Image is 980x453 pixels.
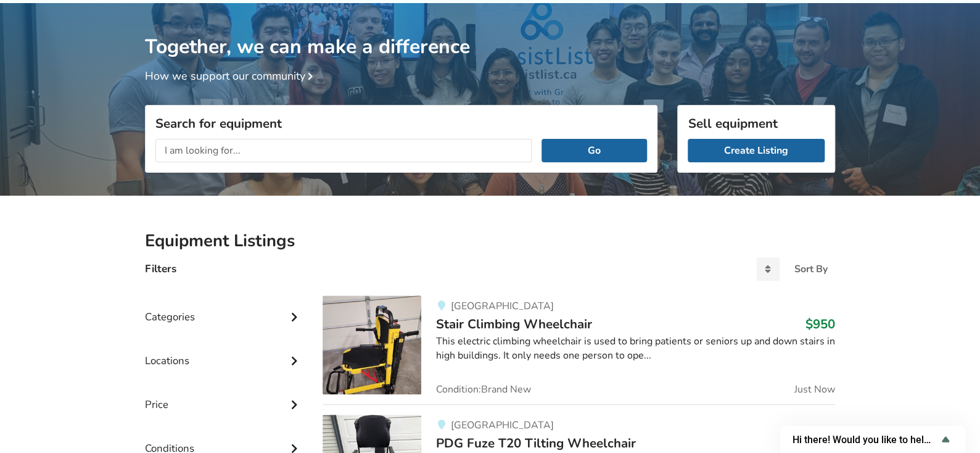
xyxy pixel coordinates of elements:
div: This electric climbing wheelchair is used to bring patients or seniors up and down stairs in high... [436,335,835,363]
input: I am looking for... [155,139,532,162]
button: Show survey - Hi there! Would you like to help us improve AssistList? [793,432,953,447]
img: mobility-stair climbing wheelchair [323,296,421,394]
a: mobility-stair climbing wheelchair[GEOGRAPHIC_DATA]Stair Climbing Wheelchair$950This electric cli... [323,296,835,404]
h3: Sell equipment [688,115,825,131]
h2: Equipment Listings [145,230,835,252]
span: [GEOGRAPHIC_DATA] [450,299,553,313]
h3: $950 [805,316,835,332]
span: Hi there! Would you like to help us improve AssistList? [793,434,938,446]
h1: Together, we can make a difference [145,3,835,59]
button: Go [541,139,647,162]
div: Locations [145,330,303,373]
span: [GEOGRAPHIC_DATA] [450,418,553,432]
div: Categories [145,286,303,330]
span: PDG Fuze T20 Tilting Wheelchair [436,434,636,452]
span: Condition: Brand New [436,384,531,394]
span: Stair Climbing Wheelchair [436,315,592,333]
a: How we support our community [145,69,318,83]
span: Just Now [794,384,835,394]
h3: Search for equipment [155,115,647,131]
h4: Filters [145,262,176,276]
a: Create Listing [688,139,825,162]
div: Price [145,373,303,417]
div: Sort By [794,264,828,274]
